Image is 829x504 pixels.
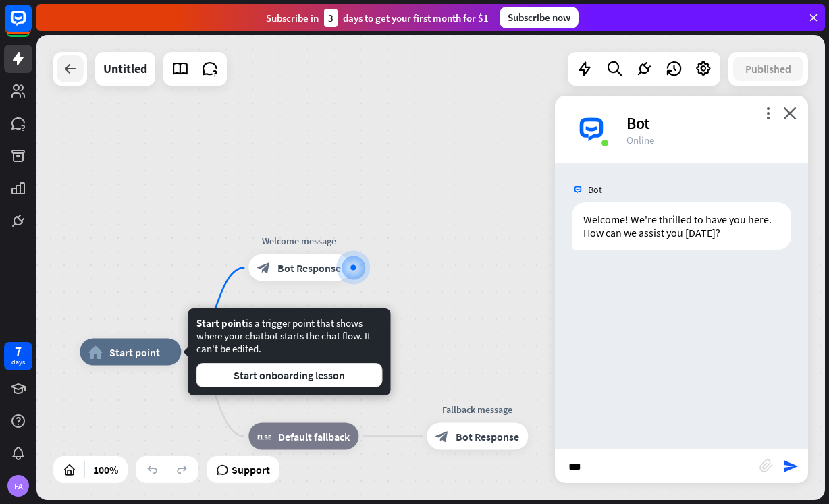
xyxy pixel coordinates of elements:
[417,403,538,416] div: Fallback message
[196,316,246,329] span: Start point
[257,430,271,443] i: block_fallback
[761,107,774,119] i: more_vert
[238,234,360,248] div: Welcome message
[196,363,383,387] button: Start onboarding lesson
[733,57,803,81] button: Published
[783,107,797,119] i: close
[7,475,29,497] div: FA
[572,202,791,250] div: Welcome! We're thrilled to have you here. How can we assist you [DATE]?
[588,184,602,196] span: Bot
[782,458,799,474] i: send
[103,52,147,86] div: Untitled
[277,261,341,275] span: Bot Response
[88,345,103,359] i: home_2
[232,459,270,480] span: Support
[11,5,51,46] button: Open LiveChat chat widget
[266,9,489,27] div: Subscribe in days to get your first month for $1
[15,345,22,358] div: 7
[89,459,122,480] div: 100%
[500,7,579,28] div: Subscribe now
[626,113,792,134] div: Bot
[11,358,25,367] div: days
[196,316,383,387] div: is a trigger point that shows where your chatbot starts the chat flow. It can't be edited.
[278,430,350,443] span: Default fallback
[109,345,160,359] span: Start point
[626,134,792,146] div: Online
[456,430,519,443] span: Bot Response
[759,459,773,472] i: block_attachment
[257,261,271,275] i: block_bot_response
[435,430,449,443] i: block_bot_response
[4,342,32,370] a: 7 days
[324,9,338,27] div: 3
